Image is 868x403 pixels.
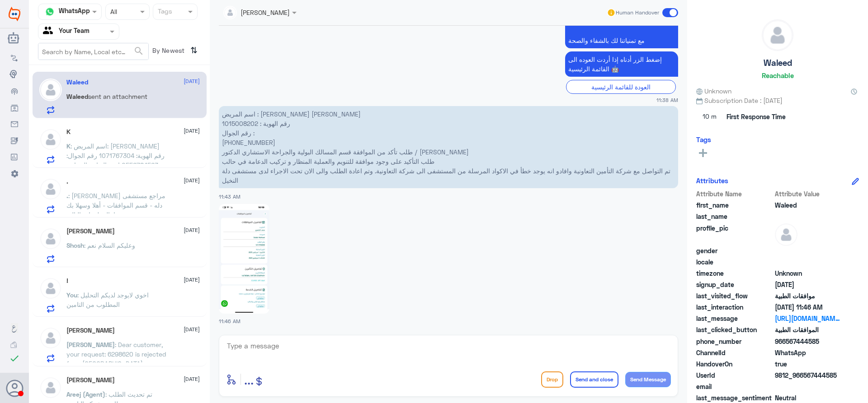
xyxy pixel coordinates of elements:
[66,341,115,348] span: [PERSON_NAME]
[219,194,241,199] span: 11:43 AM
[566,80,676,94] div: العودة للقائمة الرئيسية
[133,46,144,56] span: search
[696,314,773,323] span: last_message
[219,106,678,188] p: 31/8/2025, 11:43 AM
[696,371,773,380] span: UserId
[775,348,840,357] span: 2
[696,86,731,96] span: Unknown
[184,226,200,234] span: [DATE]
[133,44,144,59] button: search
[244,371,254,387] span: ...
[762,20,793,51] img: defaultAdmin.png
[219,318,241,324] span: 11:46 AM
[66,241,84,249] span: Shosh
[39,178,62,200] img: defaultAdmin.png
[39,327,62,349] img: defaultAdmin.png
[66,142,165,178] span: : اسم المريض: [PERSON_NAME] رقم الهوية: 1071767304 رقم الجوال: 0556784563 اسم العيادة: الجراحة ال...
[66,291,77,299] span: You
[39,376,62,399] img: defaultAdmin.png
[775,325,840,334] span: الموافقات الطبية
[696,246,773,255] span: gender
[66,93,88,100] span: Waleed
[696,269,773,278] span: timezone
[39,128,62,151] img: defaultAdmin.png
[696,135,711,144] h6: Tags
[84,241,135,249] span: : وعليكم السلام نعم
[66,291,149,308] span: : اخوي لايوجد لديكم التحليل المطلوب من التامين
[696,189,773,199] span: Attribute Name
[696,382,773,391] span: email
[39,227,62,250] img: defaultAdmin.png
[726,112,786,121] span: First Response Time
[775,371,840,380] span: 9812_966567444585
[616,9,659,17] span: Human Handover
[541,371,563,388] button: Drop
[775,302,840,312] span: 2025-08-31T08:46:08.461Z
[696,96,859,105] span: Subscription Date : [DATE]
[775,246,840,255] span: null
[696,325,773,334] span: last_clicked_button
[9,7,20,21] img: Widebot Logo
[43,25,57,38] img: yourTeam.svg
[66,142,71,150] span: K
[775,189,840,199] span: Attribute Value
[764,58,792,68] h5: Waleed
[184,77,200,85] span: [DATE]
[38,43,148,60] input: Search by Name, Local etc…
[39,277,62,300] img: defaultAdmin.png
[696,302,773,312] span: last_interaction
[696,337,773,346] span: phone_number
[775,382,840,391] span: null
[696,223,773,244] span: profile_pic
[775,200,840,210] span: Waleed
[184,176,200,185] span: [DATE]
[565,51,678,77] p: 31/8/2025, 11:38 AM
[66,376,115,384] h5: Abdelrahman Sharif
[219,204,269,314] img: 4179625108949161.jpg
[66,192,68,199] span: .
[88,93,147,100] span: sent an attachment
[696,257,773,267] span: locale
[696,359,773,369] span: HandoverOn
[156,6,172,18] div: Tags
[184,276,200,284] span: [DATE]
[66,390,105,398] span: Areej (Agent)
[66,277,68,285] h5: !
[66,327,115,334] h5: John
[6,380,23,397] button: Avatar
[244,369,254,389] button: ...
[66,227,115,235] h5: Shosh Alhazmi
[184,325,200,334] span: [DATE]
[775,280,840,289] span: 2025-08-31T08:38:18.922Z
[775,393,840,403] span: 0
[775,223,797,246] img: defaultAdmin.png
[184,375,200,383] span: [DATE]
[696,109,723,125] span: 10 m
[696,393,773,403] span: last_message_sentiment
[762,71,794,79] h6: Reachable
[39,79,62,101] img: defaultAdmin.png
[696,348,773,357] span: ChannelId
[696,212,773,221] span: last_name
[696,176,728,185] h6: Attributes
[190,43,198,58] i: ⇅
[775,314,840,323] a: [URL][DOMAIN_NAME]
[696,280,773,289] span: signup_date
[66,178,68,185] h5: .
[696,200,773,210] span: first_name
[570,371,618,388] button: Send and close
[66,192,168,323] span: : [PERSON_NAME] مراجع مستشفى دله - قسم الموافقات - أهلا وسهلا بك يرجى تزويدنا بالمعلومات التالية ...
[775,269,840,278] span: Unknown
[149,43,187,61] span: By Newest
[625,372,671,387] button: Send Message
[656,96,678,104] span: 11:38 AM
[43,5,57,19] img: whatsapp.png
[775,291,840,301] span: موافقات الطبية
[66,79,88,86] h5: Waleed
[184,127,200,135] span: [DATE]
[696,291,773,301] span: last_visited_flow
[775,257,840,267] span: null
[775,359,840,369] span: true
[9,353,20,364] i: check
[775,337,840,346] span: 966567444585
